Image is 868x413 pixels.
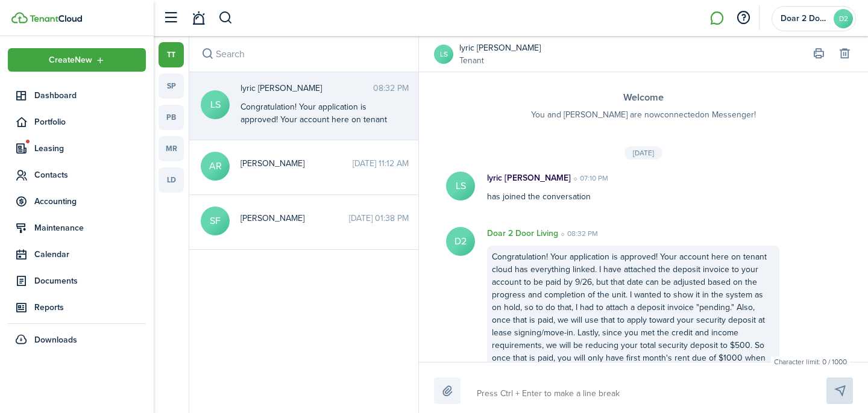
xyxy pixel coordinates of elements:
[34,116,146,128] span: Portfolio
[201,152,230,181] avatar-text: AR
[571,173,608,184] time: 07:10 PM
[349,212,409,225] time: [DATE] 01:38 PM
[34,195,146,208] span: Accounting
[159,105,184,130] a: pb
[446,227,475,256] avatar-text: D2
[159,167,184,193] a: ld
[201,206,230,235] avatar-text: SF
[353,157,409,170] time: [DATE] 11:12 AM
[199,46,216,63] button: Search
[443,90,844,105] h3: Welcome
[159,7,182,29] button: Open sidebar
[373,82,409,95] time: 08:32 PM
[459,42,541,54] a: lyric [PERSON_NAME]
[30,15,82,22] img: TenantCloud
[34,301,146,314] span: Reports
[624,146,662,160] div: [DATE]
[34,275,146,287] span: Documents
[781,14,829,23] span: Doar 2 Door Living
[446,172,475,200] avatar-text: LS
[836,46,853,63] button: Delete
[34,89,146,102] span: Dashboard
[159,73,184,99] a: sp
[159,136,184,161] a: mr
[771,356,850,367] small: Character limit: 0 / 1000
[241,212,349,225] span: Sharon Foto
[34,222,146,234] span: Maintenance
[241,82,373,95] span: lyric smith
[443,108,844,121] p: You and [PERSON_NAME] are now connected on Messenger!
[34,248,146,261] span: Calendar
[241,157,353,170] span: Andrew Ricks
[434,45,453,64] a: LS
[11,12,28,23] img: TenantCloud
[475,172,791,203] div: has joined the conversation
[8,296,146,319] a: Reports
[34,169,146,181] span: Contacts
[49,56,92,64] span: Create New
[218,8,233,28] button: Search
[187,3,210,34] a: Notifications
[487,227,558,240] p: Doar 2 Door Living
[189,36,418,72] input: search
[34,334,77,346] span: Downloads
[8,48,146,72] button: Open menu
[487,246,779,382] div: Congratulation! Your application is approved! Your account here on tenant cloud has everything li...
[201,90,230,119] avatar-text: LS
[834,9,853,28] avatar-text: D2
[558,228,598,239] time: 08:32 PM
[733,8,753,28] button: Open resource center
[459,54,541,67] a: Tenant
[810,46,827,63] button: Print
[34,142,146,155] span: Leasing
[241,101,391,353] div: Congratulation! Your application is approved! Your account here on tenant cloud has everything li...
[8,84,146,107] a: Dashboard
[159,42,184,67] a: tt
[487,172,571,184] p: lyric [PERSON_NAME]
